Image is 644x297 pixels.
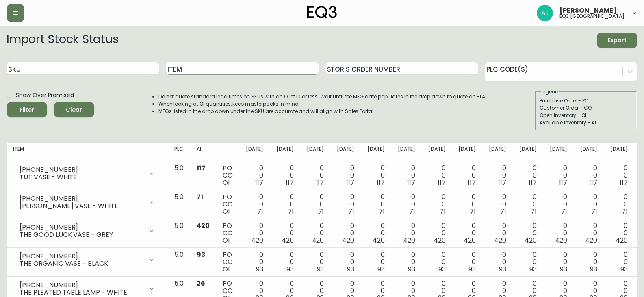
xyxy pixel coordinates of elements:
th: [DATE] [239,143,270,161]
span: OI [223,207,230,216]
span: 117 [559,178,567,187]
div: 0 0 [550,222,567,244]
div: 0 0 [519,193,537,215]
div: 0 0 [398,222,415,244]
span: 71 [440,207,446,216]
div: TUT VASE - WHITE [20,173,143,181]
span: 26 [197,279,205,288]
div: 0 0 [428,193,446,215]
span: 420 [464,236,476,245]
span: 71 [409,207,415,216]
div: 0 0 [337,222,354,244]
th: [DATE] [482,143,513,161]
div: 0 0 [367,193,385,215]
span: [PERSON_NAME] [559,7,617,14]
div: 0 0 [398,251,415,273]
span: 93 [408,264,415,274]
td: 5.0 [168,190,190,219]
span: 420 [525,236,537,245]
div: 0 0 [246,251,263,273]
th: Item [7,143,168,161]
span: 117 [620,178,628,187]
span: 93 [529,264,537,274]
td: 5.0 [168,248,190,277]
th: [DATE] [543,143,574,161]
div: THE GOOD LUCK VASE - GREY [20,231,143,238]
div: PO CO [223,193,233,215]
div: [PHONE_NUMBER]THE GOOD LUCK VASE - GREY [13,222,161,240]
div: 0 0 [458,193,476,215]
span: Show Over Promised [16,91,74,100]
span: 71 [379,207,385,216]
button: Export [597,33,637,48]
span: 71 [622,207,628,216]
span: 117 [498,178,506,187]
div: 0 0 [610,222,628,244]
div: Purchase Order - PO [540,97,632,104]
h2: Import Stock Status [7,33,118,48]
div: THE PLEATED TABLE LAMP - WHITE [20,289,143,296]
th: [DATE] [604,143,634,161]
div: 0 0 [550,165,567,186]
div: 0 0 [307,193,324,215]
span: 117 [377,178,385,187]
div: 0 0 [246,165,263,186]
span: 93 [286,264,294,274]
th: [DATE] [270,143,300,161]
div: 0 0 [550,251,567,273]
th: [DATE] [574,143,604,161]
span: 71 [531,207,537,216]
span: OI [223,264,230,274]
span: OI [223,236,230,245]
th: AI [190,143,216,161]
div: 0 0 [458,165,476,186]
span: 93 [499,264,506,274]
div: 0 0 [307,251,324,273]
span: 93 [620,264,628,274]
div: 0 0 [307,222,324,244]
div: [PHONE_NUMBER][PERSON_NAME] VASE - WHITE [13,193,161,211]
div: 0 0 [580,165,598,186]
div: 0 0 [398,165,415,186]
div: 0 0 [489,165,506,186]
span: 71 [257,207,263,216]
span: 117 [316,178,324,187]
div: 0 0 [276,165,294,186]
div: [PHONE_NUMBER] [20,253,143,260]
span: 420 [342,236,354,245]
div: 0 0 [519,165,537,186]
span: 117 [589,178,597,187]
span: 93 [256,264,263,274]
th: [DATE] [452,143,482,161]
div: Customer Order - CO [540,104,632,112]
span: 93 [560,264,567,274]
span: 71 [197,192,203,202]
div: 0 0 [367,165,385,186]
span: 420 [555,236,567,245]
li: When looking at OI quantities, keep masterpacks in mind. [158,100,487,108]
div: 0 0 [519,251,537,273]
span: 117 [468,178,476,187]
div: [PERSON_NAME] VASE - WHITE [20,202,143,210]
div: 0 0 [580,193,598,215]
span: 117 [529,178,537,187]
span: 93 [590,264,597,274]
div: 0 0 [246,222,263,244]
div: 0 0 [610,165,628,186]
span: 420 [282,236,294,245]
span: 93 [468,264,476,274]
td: 5.0 [168,161,190,190]
div: 0 0 [428,222,446,244]
div: 0 0 [246,193,263,215]
th: [DATE] [422,143,452,161]
span: 93 [377,264,385,274]
legend: Legend [540,88,559,95]
div: [PHONE_NUMBER] [20,282,143,289]
span: 420 [312,236,324,245]
div: 0 0 [489,193,506,215]
div: 0 0 [428,251,446,273]
div: 0 0 [398,193,415,215]
span: 71 [500,207,506,216]
div: 0 0 [610,251,628,273]
div: 0 0 [307,165,324,186]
